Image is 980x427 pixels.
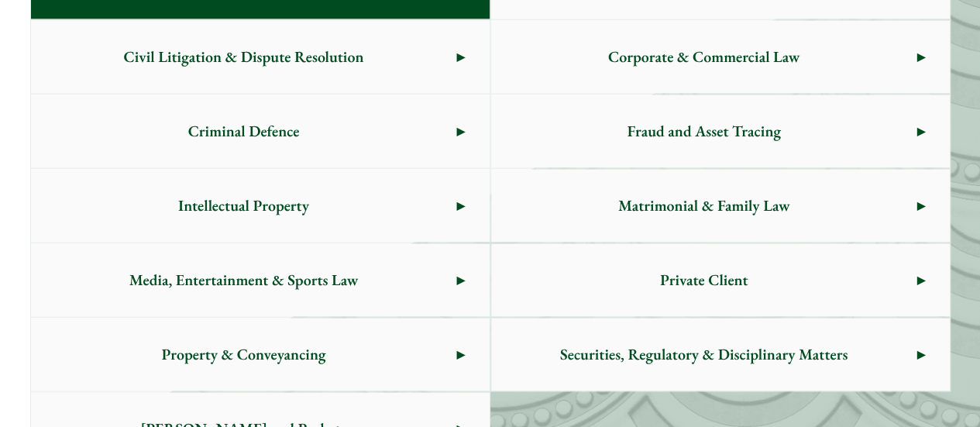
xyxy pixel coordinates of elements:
span: Property & Conveyancing [31,318,457,391]
span: Intellectual Property [31,169,457,242]
span: Corporate & Commercial Law [491,20,917,93]
a: Media, Entertainment & Sports Law [31,243,490,316]
a: Fraud and Asset Tracing [491,95,950,167]
a: Criminal Defence [31,95,490,167]
span: Media, Entertainment & Sports Law [31,243,457,316]
span: Private Client [491,243,917,316]
a: Securities, Regulatory & Disciplinary Matters [491,318,950,391]
a: Property & Conveyancing [31,318,490,391]
a: Private Client [491,243,950,316]
span: Securities, Regulatory & Disciplinary Matters [491,318,917,391]
span: Civil Litigation & Dispute Resolution [31,20,457,93]
a: Matrimonial & Family Law [491,169,950,242]
a: Intellectual Property [31,169,490,242]
a: Corporate & Commercial Law [491,20,950,93]
span: Criminal Defence [31,95,457,167]
a: Civil Litigation & Dispute Resolution [31,20,490,93]
span: Fraud and Asset Tracing [491,95,917,167]
span: Matrimonial & Family Law [491,169,917,242]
